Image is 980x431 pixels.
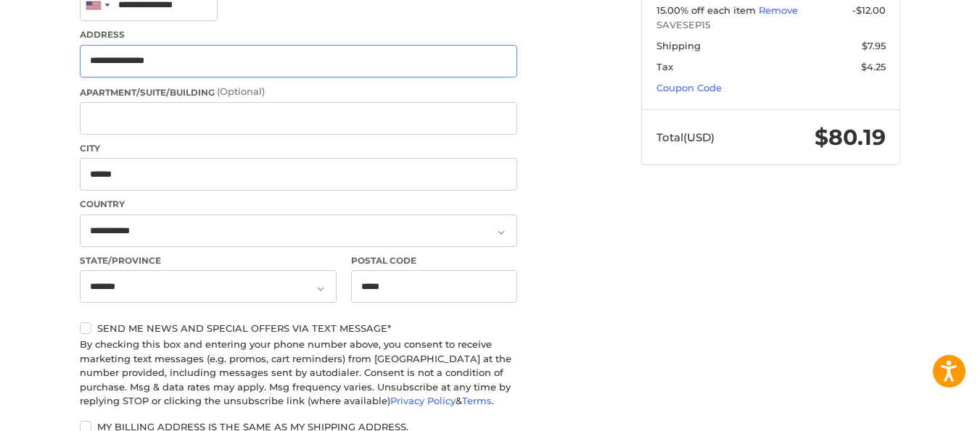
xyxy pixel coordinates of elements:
label: City [80,142,517,155]
small: (Optional) [217,85,265,97]
span: -$12.00 [852,4,886,16]
label: State/Province [80,254,337,267]
span: $4.25 [861,61,886,72]
a: Remove [759,4,798,16]
span: $7.95 [862,40,886,51]
label: Send me news and special offers via text message* [80,322,517,334]
span: Total (USD) [656,130,715,144]
a: Privacy Policy [390,395,456,406]
label: Country [80,198,517,211]
span: Shipping [656,40,701,51]
span: $80.19 [815,124,886,151]
label: Apartment/Suite/Building [80,85,517,99]
div: By checking this box and entering your phone number above, you consent to receive marketing text ... [80,338,517,409]
label: Postal Code [351,254,518,267]
span: 15.00% off each item [656,4,759,16]
label: Address [80,28,517,41]
span: Tax [656,61,673,72]
a: Terms [462,395,492,406]
span: SAVESEP15 [656,18,886,33]
a: Coupon Code [656,82,722,93]
iframe: Google Customer Reviews [860,392,980,431]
